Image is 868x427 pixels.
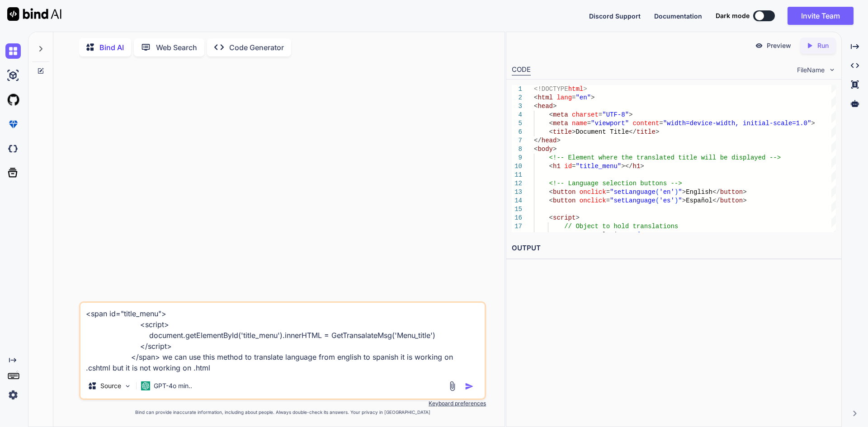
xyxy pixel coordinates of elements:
span: = [598,111,602,118]
p: Bind AI [99,42,124,53]
img: chat [5,43,21,59]
div: 12 [512,179,522,188]
span: > [640,163,644,170]
span: ></ [621,163,632,170]
p: Keyboard preferences [79,400,486,407]
span: Document Title [576,128,629,136]
span: button [720,197,742,204]
span: < [549,197,552,204]
div: 3 [512,102,522,111]
span: "viewport" [591,120,629,127]
span: = [606,188,609,196]
span: </ [712,197,720,204]
span: "width=device-width, initial-scale=1.0" [663,120,811,127]
img: Bind AI [7,7,61,21]
div: 10 [512,162,522,171]
img: attachment [447,381,458,391]
p: Run [817,41,829,50]
span: " [678,197,682,204]
span: = [606,197,609,204]
span: title [637,128,656,136]
div: 7 [512,136,522,145]
span: ( [656,197,659,204]
span: > [682,197,685,204]
span: < [534,103,538,110]
span: h1 [632,163,640,170]
span: lang [557,94,572,101]
span: > [553,145,557,153]
span: > [572,128,576,136]
span: translations = [583,231,637,239]
button: Discord Support [589,11,641,21]
img: darkCloudIdeIcon [5,141,21,156]
span: script [553,214,576,221]
span: Documentation [654,12,702,20]
img: preview [755,42,763,50]
img: chevron down [828,66,836,74]
span: html [538,94,553,101]
div: CODE [512,65,531,75]
img: premium [5,117,21,132]
span: "title_menu" [576,163,621,170]
img: GPT-4o mini [141,381,150,390]
button: Invite Team [788,7,854,25]
div: 11 [512,171,522,179]
span: content [632,120,659,127]
span: html [568,85,583,93]
p: Source [100,381,121,390]
span: body [538,145,553,153]
img: githubLight [5,92,21,108]
span: Discord Support [589,12,641,20]
span: < [549,188,552,196]
span: "setLanguage [610,197,656,204]
span: Español [686,197,712,204]
span: title [553,128,572,136]
span: head [538,103,553,110]
span: < [549,214,552,221]
p: Preview [767,41,791,50]
span: > [591,94,594,101]
span: </ [534,137,542,144]
span: <!DOCTYPE [534,85,568,93]
span: ) [675,188,678,196]
span: < [549,128,552,136]
span: button [720,188,742,196]
span: > [553,103,557,110]
span: ) [675,197,678,204]
p: Code Generator [229,42,284,53]
span: < [549,111,552,118]
span: button [553,188,576,196]
span: > [629,111,632,118]
div: 5 [512,119,522,128]
img: settings [5,387,21,403]
span: charset [572,111,599,118]
span: "UTF-8" [602,111,629,118]
span: < [534,94,538,101]
span: </ [629,128,637,136]
span: // Object to hold translations [564,223,678,230]
span: const [564,231,583,239]
span: 'en' [659,188,675,196]
div: 14 [512,197,522,205]
span: id [564,163,572,170]
span: ( [656,188,659,196]
span: </ [712,188,720,196]
span: head [541,137,557,144]
span: 'es' [659,197,675,204]
button: Documentation [654,11,702,21]
div: 17 [512,222,522,231]
span: > [576,214,579,221]
span: { [637,231,640,239]
h2: OUTPUT [506,238,841,259]
span: <!-- Element where the translated title will be di [549,154,739,161]
div: 9 [512,154,522,162]
p: GPT-4o min.. [154,381,192,390]
span: h1 [553,163,561,170]
div: 16 [512,214,522,222]
div: 15 [512,205,522,214]
span: Dark mode [716,11,750,20]
span: < [534,145,538,153]
span: = [572,94,576,101]
div: 18 [512,231,522,239]
span: > [743,197,746,204]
